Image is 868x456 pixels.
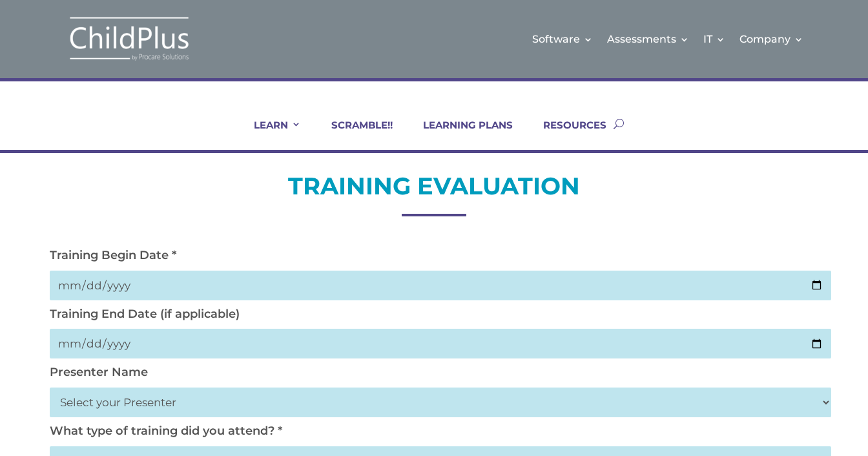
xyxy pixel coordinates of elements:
[50,365,148,379] label: Presenter Name
[50,248,176,262] label: Training Begin Date *
[315,119,393,150] a: SCRAMBLE!!
[703,13,725,65] a: IT
[527,119,606,150] a: RESOURCES
[43,171,825,208] h2: TRAINING EVALUATION
[532,13,593,65] a: Software
[739,13,803,65] a: Company
[50,307,240,321] label: Training End Date (if applicable)
[607,13,689,65] a: Assessments
[238,119,301,150] a: LEARN
[50,424,282,438] label: What type of training did you attend? *
[407,119,513,150] a: LEARNING PLANS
